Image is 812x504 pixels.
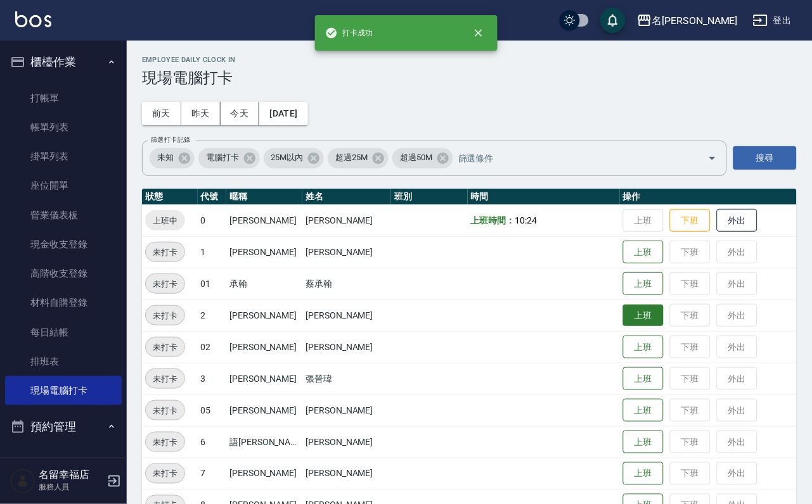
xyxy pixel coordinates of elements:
[302,363,391,394] td: 張晉瑋
[328,151,375,164] span: 超過25M
[392,148,453,168] div: 超過50M
[15,11,51,27] img: Logo
[623,305,664,327] button: 上班
[717,209,757,232] button: 外出
[39,469,103,482] h5: 名留幸福店
[623,367,664,391] button: 上班
[142,56,797,64] h2: Employee Daily Clock In
[468,189,620,205] th: 時間
[181,102,221,125] button: 昨天
[150,148,195,168] div: 未知
[748,9,797,32] button: 登出
[198,151,247,164] span: 電腦打卡
[5,171,122,200] a: 座位開單
[226,363,302,394] td: [PERSON_NAME]
[600,8,626,33] button: save
[198,268,227,299] td: 01
[146,309,184,322] span: 未打卡
[670,209,711,232] button: 下班
[5,410,122,443] button: 預約管理
[226,426,302,458] td: 語[PERSON_NAME]
[150,151,181,164] span: 未知
[5,113,122,142] a: 帳單列表
[146,372,184,386] span: 未打卡
[198,363,227,394] td: 3
[515,215,537,225] span: 10:24
[259,102,307,125] button: [DATE]
[702,148,723,168] button: Open
[5,230,122,259] a: 現金收支登錄
[302,331,391,363] td: [PERSON_NAME]
[151,135,191,144] label: 篩選打卡記錄
[198,189,227,205] th: 代號
[733,146,797,170] button: 搜尋
[392,151,440,164] span: 超過50M
[623,431,664,454] button: 上班
[623,399,664,422] button: 上班
[226,189,302,205] th: 暱稱
[226,236,302,268] td: [PERSON_NAME]
[302,458,391,489] td: [PERSON_NAME]
[465,19,493,47] button: close
[198,205,227,236] td: 0
[620,189,797,205] th: 操作
[471,215,515,225] b: 上班時間：
[632,8,743,34] button: 名[PERSON_NAME]
[226,458,302,489] td: [PERSON_NAME]
[198,299,227,331] td: 2
[264,151,311,164] span: 25M以內
[5,201,122,230] a: 營業儀表板
[5,259,122,288] a: 高階收支登錄
[5,84,122,113] a: 打帳單
[10,469,35,494] img: Person
[39,482,103,493] p: 服務人員
[146,436,184,449] span: 未打卡
[226,268,302,299] td: 承翰
[146,467,184,481] span: 未打卡
[302,394,391,426] td: [PERSON_NAME]
[623,241,664,264] button: 上班
[226,299,302,331] td: [PERSON_NAME]
[198,426,227,458] td: 6
[455,147,686,169] input: 篩選條件
[302,236,391,268] td: [PERSON_NAME]
[302,299,391,331] td: [PERSON_NAME]
[302,268,391,299] td: 蔡承翰
[5,347,122,376] a: 排班表
[146,277,184,291] span: 未打卡
[226,205,302,236] td: [PERSON_NAME]
[5,448,122,477] a: 預約管理
[198,458,227,489] td: 7
[221,102,260,125] button: 今天
[652,13,738,28] div: 名[PERSON_NAME]
[226,331,302,363] td: [PERSON_NAME]
[146,341,184,354] span: 未打卡
[328,148,389,168] div: 超過25M
[5,142,122,171] a: 掛單列表
[302,426,391,458] td: [PERSON_NAME]
[302,189,391,205] th: 姓名
[302,205,391,236] td: [PERSON_NAME]
[146,246,184,259] span: 未打卡
[325,27,373,39] span: 打卡成功
[142,69,797,87] h3: 現場電腦打卡
[198,331,227,363] td: 02
[198,236,227,268] td: 1
[146,404,184,417] span: 未打卡
[142,189,198,205] th: 狀態
[5,318,122,347] a: 每日結帳
[5,288,122,317] a: 材料自購登錄
[142,102,181,125] button: 前天
[623,462,664,486] button: 上班
[198,148,260,168] div: 電腦打卡
[5,46,122,79] button: 櫃檯作業
[623,272,664,296] button: 上班
[264,148,325,168] div: 25M以內
[226,394,302,426] td: [PERSON_NAME]
[5,376,122,405] a: 現場電腦打卡
[623,336,664,359] button: 上班
[198,394,227,426] td: 05
[145,214,185,227] span: 上班中
[391,189,467,205] th: 班別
